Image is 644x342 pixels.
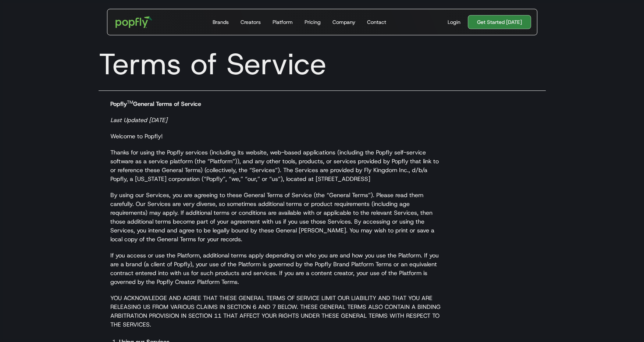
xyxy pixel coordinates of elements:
em: Last Updated [DATE] [110,116,167,124]
a: Get Started [DATE] [468,15,531,29]
a: Brands [210,9,232,35]
strong: Popfly [110,100,127,108]
a: Creators [238,9,264,35]
div: Company [332,18,355,26]
div: Pricing [305,18,321,26]
h1: Terms of Service [93,46,552,82]
p: Welcome to Popfly! [110,132,446,141]
a: Login [445,18,463,26]
p: By using our Services, you are agreeing to these General Terms of Service (the “General Terms”). ... [110,191,446,244]
div: Platform [273,18,293,26]
div: Login [448,18,460,26]
a: Company [330,9,358,35]
a: home [110,11,158,33]
p: If you access or use the Platform, additional terms apply depending on who you are and how you us... [110,251,446,286]
strong: General Terms of Service [133,100,201,108]
sup: TM [127,99,133,105]
a: Contact [364,9,389,35]
p: Thanks for using the Popfly services (including its website, web-based applications (including th... [110,148,446,184]
div: Contact [367,18,386,26]
div: Brands [213,18,229,26]
a: Pricing [302,9,324,35]
a: Platform [270,9,296,35]
div: Creators [241,18,261,26]
p: YOU ACKNOWLEDGE AND AGREE THAT THESE GENERAL TERMS OF SERVICE LIMIT OUR LIABILITY AND THAT YOU AR... [110,294,446,329]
